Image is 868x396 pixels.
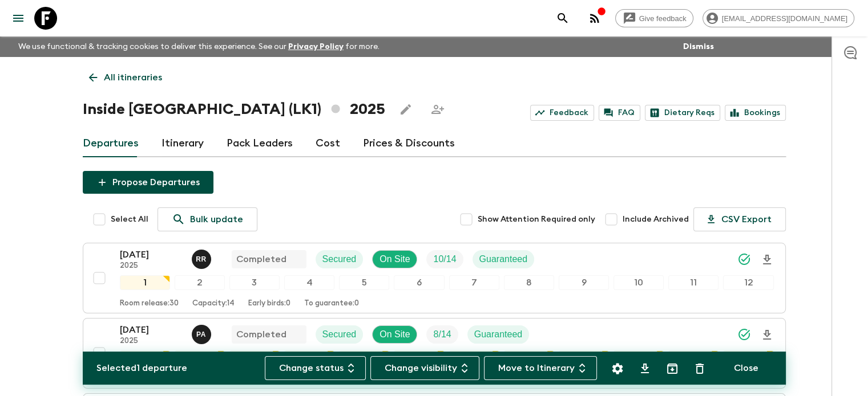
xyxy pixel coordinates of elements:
[737,328,751,341] svg: Synced Successfully
[158,207,257,231] a: Bulk update
[668,350,718,365] div: 11
[559,350,609,365] div: 9
[111,214,148,225] span: Select All
[104,71,162,84] p: All itineraries
[83,318,786,389] button: [DATE]2025Prasad AdikariCompletedSecuredOn SiteTrip FillGuaranteed123456789101112Room release:7Ca...
[316,250,364,268] div: Secured
[703,9,854,27] div: [EMAIL_ADDRESS][DOMAIN_NAME]
[613,275,664,290] div: 10
[623,214,689,225] span: Include Archived
[229,350,280,365] div: 3
[426,98,449,121] span: Share this itinerary
[723,350,773,365] div: 12
[530,105,594,121] a: Feedback
[370,356,479,380] button: Change visibility
[265,356,366,380] button: Change status
[83,243,786,313] button: [DATE]2025Ramli Raban CompletedSecuredOn SiteTrip FillGuaranteed123456789101112Room release:30Cap...
[688,357,711,380] button: Delete
[236,252,286,266] p: Completed
[725,105,786,121] a: Bookings
[633,14,693,23] span: Give feedback
[599,105,640,121] a: FAQ
[615,9,693,27] a: Give feedback
[120,350,170,365] div: 1
[192,328,213,337] span: Prasad Adikari
[7,7,30,30] button: menu
[478,214,595,225] span: Show Attention Required only
[120,275,170,290] div: 1
[83,171,213,194] button: Propose Departures
[227,130,293,157] a: Pack Leaders
[236,328,286,341] p: Completed
[83,66,168,89] a: All itineraries
[96,361,187,375] p: Selected 1 departure
[120,248,183,262] p: [DATE]
[120,299,179,308] p: Room release: 30
[633,357,656,380] button: Download CSV
[316,325,364,344] div: Secured
[433,328,451,341] p: 8 / 14
[83,98,385,121] h1: Inside [GEOGRAPHIC_DATA] (LK1) 2025
[363,130,455,157] a: Prices & Discounts
[479,252,528,266] p: Guaranteed
[668,275,718,290] div: 11
[680,39,717,55] button: Dismiss
[339,275,389,290] div: 5
[760,328,774,342] svg: Download Onboarding
[449,275,499,290] div: 7
[723,275,773,290] div: 12
[737,252,751,266] svg: Synced Successfully
[284,275,334,290] div: 4
[504,275,554,290] div: 8
[192,299,235,308] p: Capacity: 14
[760,253,774,267] svg: Download Onboarding
[284,350,334,365] div: 4
[661,357,684,380] button: Archive (Completed, Cancelled or Unsynced Departures only)
[426,250,463,268] div: Trip Fill
[559,275,609,290] div: 9
[316,130,340,157] a: Cost
[449,350,499,365] div: 7
[613,350,664,365] div: 10
[380,252,410,266] p: On Site
[693,207,786,231] button: CSV Export
[83,130,139,157] a: Departures
[288,43,344,51] a: Privacy Policy
[120,337,183,346] p: 2025
[394,98,417,121] button: Edit this itinerary
[426,325,458,344] div: Trip Fill
[175,275,225,290] div: 2
[394,350,444,365] div: 6
[504,350,554,365] div: 8
[192,253,213,262] span: Ramli Raban
[322,328,357,341] p: Secured
[162,130,204,157] a: Itinerary
[120,323,183,337] p: [DATE]
[175,350,225,365] div: 2
[380,328,410,341] p: On Site
[716,14,854,23] span: [EMAIL_ADDRESS][DOMAIN_NAME]
[372,250,417,268] div: On Site
[322,252,357,266] p: Secured
[248,299,290,308] p: Early birds: 0
[394,275,444,290] div: 6
[304,299,359,308] p: To guarantee: 0
[606,357,629,380] button: Settings
[339,350,389,365] div: 5
[372,325,417,344] div: On Site
[190,213,243,226] p: Bulk update
[551,7,574,30] button: search adventures
[474,328,523,341] p: Guaranteed
[720,356,772,380] button: Close
[229,275,280,290] div: 3
[433,252,456,266] p: 10 / 14
[14,36,384,57] p: We use functional & tracking cookies to deliver this experience. See our for more.
[120,262,183,271] p: 2025
[645,105,720,121] a: Dietary Reqs
[484,356,597,380] button: Move to Itinerary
